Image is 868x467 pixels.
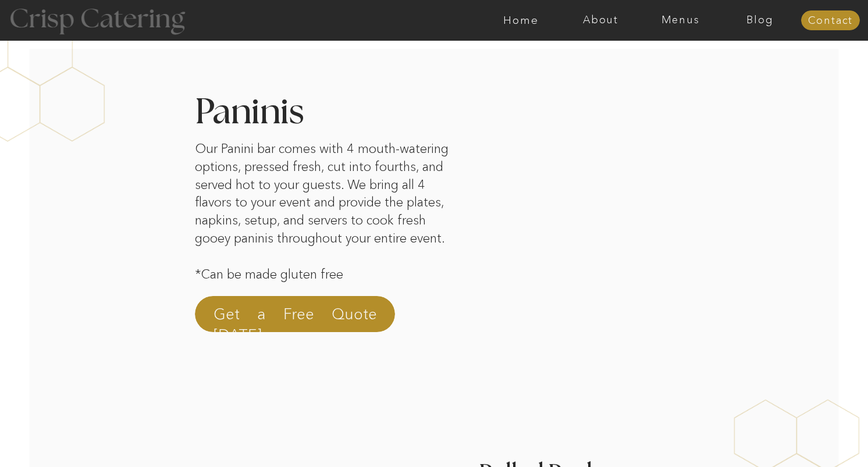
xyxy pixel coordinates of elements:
[561,15,641,26] a: About
[720,15,800,26] a: Blog
[641,15,720,26] a: Menus
[195,140,453,301] p: Our Panini bar comes with 4 mouth-watering options, pressed fresh, cut into fourths, and served h...
[481,15,561,26] a: Home
[195,95,418,126] h2: Paninis
[801,15,860,27] a: Contact
[214,304,377,331] a: Get a Free Quote [DATE]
